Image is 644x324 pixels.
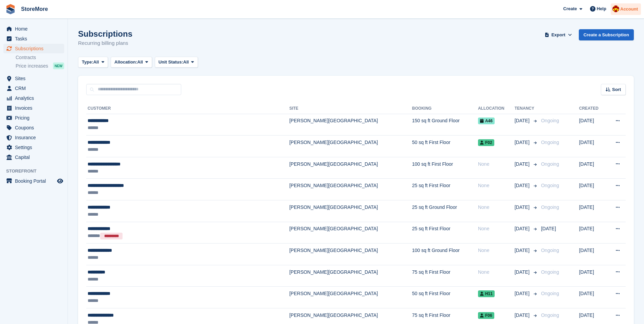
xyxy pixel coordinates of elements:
td: [PERSON_NAME][GEOGRAPHIC_DATA] [289,244,412,265]
span: [DATE] [515,269,531,276]
a: menu [3,34,64,43]
td: [DATE] [579,200,606,222]
span: Ongoing [541,161,559,167]
span: Settings [15,143,56,152]
td: [PERSON_NAME][GEOGRAPHIC_DATA] [289,114,412,136]
td: [DATE] [579,287,606,308]
td: 50 sq ft First Floor [412,287,478,308]
td: [PERSON_NAME][GEOGRAPHIC_DATA] [289,287,412,308]
a: Preview store [56,177,64,185]
span: Storefront [6,168,68,175]
span: Capital [15,152,56,162]
span: [DATE] [515,225,531,232]
th: Booking [412,103,478,114]
a: menu [3,123,64,132]
span: F02 [478,139,494,146]
a: menu [3,93,64,103]
span: [DATE] [515,139,531,146]
span: Ongoing [541,269,559,275]
a: menu [3,74,64,83]
h1: Subscriptions [78,29,132,38]
span: A46 [478,118,495,124]
div: None [478,204,515,211]
span: Insurance [15,133,56,142]
span: Tasks [15,34,56,43]
td: 100 sq ft Ground Floor [412,244,478,265]
div: None [478,182,515,189]
span: Export [551,32,565,38]
a: Create a Subscription [579,29,634,40]
span: [DATE] [515,247,531,254]
th: Allocation [478,103,515,114]
span: Subscriptions [15,44,56,53]
td: [PERSON_NAME][GEOGRAPHIC_DATA] [289,265,412,287]
span: All [137,59,143,66]
th: Customer [86,103,289,114]
span: F06 [478,312,494,319]
span: Invoices [15,103,56,113]
th: Tenancy [515,103,538,114]
span: H11 [478,290,495,297]
td: 100 sq ft First Floor [412,157,478,179]
span: Ongoing [541,291,559,296]
span: Booking Portal [15,176,56,186]
span: Allocation: [114,59,137,66]
td: [PERSON_NAME][GEOGRAPHIC_DATA] [289,222,412,244]
td: [DATE] [579,136,606,157]
span: Ongoing [541,204,559,210]
span: Sites [15,74,56,83]
td: [PERSON_NAME][GEOGRAPHIC_DATA] [289,157,412,179]
span: Analytics [15,93,56,103]
th: Created [579,103,606,114]
span: Coupons [15,123,56,132]
button: Allocation: All [111,57,152,68]
img: stora-icon-8386f47178a22dfd0bd8f6a31ec36ba5ce8667c1dd55bd0f319d3a0aa187defe.svg [5,4,16,14]
a: menu [3,24,64,34]
span: [DATE] [515,290,531,297]
span: [DATE] [515,117,531,124]
a: menu [3,84,64,93]
span: Ongoing [541,312,559,318]
a: StoreMore [18,3,51,15]
span: Create [563,5,577,12]
span: Ongoing [541,140,559,145]
span: All [93,59,99,66]
td: [PERSON_NAME][GEOGRAPHIC_DATA] [289,179,412,200]
td: 25 sq ft Ground Floor [412,200,478,222]
span: Price increases [16,63,48,69]
td: 150 sq ft Ground Floor [412,114,478,136]
a: menu [3,44,64,53]
td: [DATE] [579,265,606,287]
td: [PERSON_NAME][GEOGRAPHIC_DATA] [289,136,412,157]
a: Contracts [16,54,64,61]
a: menu [3,152,64,162]
div: None [478,247,515,254]
a: menu [3,143,64,152]
span: All [183,59,189,66]
td: [DATE] [579,222,606,244]
span: CRM [15,84,56,93]
span: Unit Status: [159,59,183,66]
span: [DATE] [515,204,531,211]
span: [DATE] [515,182,531,189]
span: Ongoing [541,118,559,123]
span: Help [597,5,606,12]
span: Ongoing [541,183,559,188]
a: menu [3,176,64,186]
span: Sort [612,86,621,93]
button: Export [544,29,573,40]
a: menu [3,103,64,113]
span: [DATE] [515,312,531,319]
span: Pricing [15,113,56,123]
span: Type: [82,59,93,66]
a: menu [3,133,64,142]
th: Site [289,103,412,114]
p: Recurring billing plans [78,39,132,47]
button: Unit Status: All [155,57,198,68]
a: Price increases NEW [16,62,64,70]
div: None [478,161,515,168]
button: Type: All [78,57,108,68]
span: [DATE] [515,161,531,168]
span: [DATE] [541,226,556,231]
td: [DATE] [579,157,606,179]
